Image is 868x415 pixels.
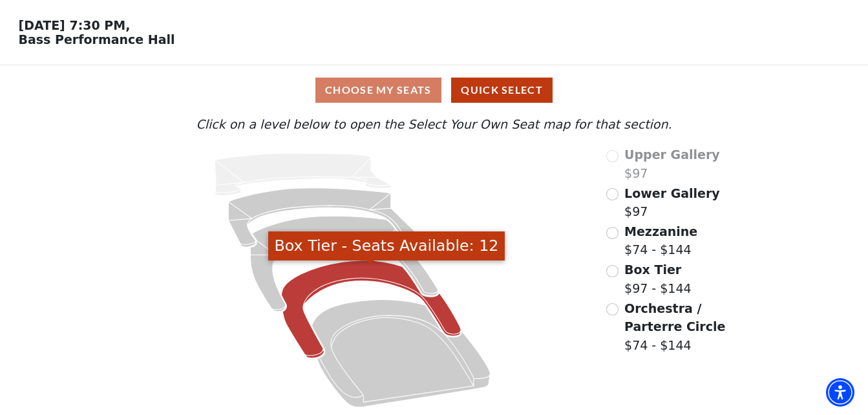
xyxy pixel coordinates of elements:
p: Click on a level below to open the Select Your Own Seat map for that section. [118,115,750,134]
span: Lower Gallery [624,186,720,200]
label: $74 - $144 [624,299,750,355]
label: $74 - $144 [624,222,697,259]
button: Quick Select [451,78,553,103]
span: Mezzanine [624,224,697,239]
path: Orchestra / Parterre Circle - Seats Available: 24 [312,300,491,408]
label: $97 [624,184,720,221]
span: Orchestra / Parterre Circle [624,301,725,334]
path: Lower Gallery - Seats Available: 239 [229,188,415,247]
label: $97 [624,145,720,182]
input: Mezzanine$74 - $144 [606,227,619,239]
path: Upper Gallery - Seats Available: 0 [215,153,390,195]
input: Orchestra / Parterre Circle$74 - $144 [606,303,619,315]
span: Box Tier [624,262,681,277]
div: Box Tier - Seats Available: 12 [268,231,505,261]
span: Upper Gallery [624,147,720,162]
div: Accessibility Menu [826,378,854,407]
input: Lower Gallery$97 [606,188,619,200]
label: $97 - $144 [624,261,692,297]
input: Box Tier$97 - $144 [606,265,619,277]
